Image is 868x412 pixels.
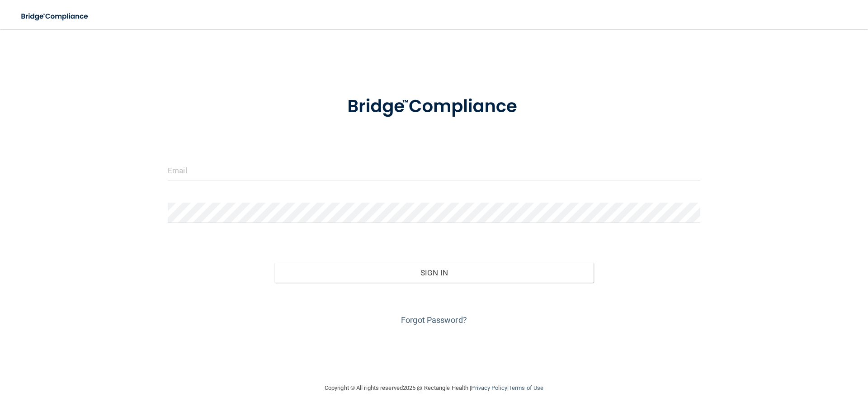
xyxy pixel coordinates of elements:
[168,160,700,180] input: Email
[329,83,539,130] img: bridge_compliance_login_screen.278c3ca4.svg
[269,374,599,403] div: Copyright © All rights reserved 2025 @ Rectangle Health | |
[14,7,97,26] img: bridge_compliance_login_screen.278c3ca4.svg
[509,384,543,391] a: Terms of Use
[274,263,594,283] button: Sign In
[471,384,507,391] a: Privacy Policy
[401,315,467,325] a: Forgot Password?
